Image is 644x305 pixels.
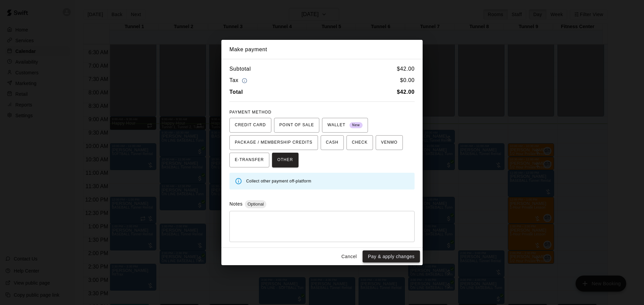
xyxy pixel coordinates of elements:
[376,135,403,150] button: VENMO
[327,120,363,131] span: WALLET
[338,250,360,263] button: Cancel
[235,120,266,131] span: CREDIT CARD
[352,137,368,148] span: CHECK
[363,250,420,263] button: Pay & apply changes
[400,76,415,85] h6: $ 0.00
[381,137,397,148] span: VENMO
[246,179,311,183] span: Collect other payment off-platform
[229,153,269,167] button: E-TRANSFER
[229,118,271,133] button: CREDIT CARD
[322,118,368,133] button: WALLET New
[397,65,415,73] h6: $ 42.00
[235,137,313,148] span: PACKAGE / MEMBERSHIP CREDITS
[221,40,423,59] h2: Make payment
[346,135,373,150] button: CHECK
[350,121,363,130] span: New
[277,155,293,165] span: OTHER
[229,65,251,73] h6: Subtotal
[229,201,243,207] label: Notes
[229,76,249,85] h6: Tax
[245,202,266,207] span: Optional
[229,89,243,95] b: Total
[321,135,344,150] button: CASH
[229,135,318,150] button: PACKAGE / MEMBERSHIP CREDITS
[235,155,264,165] span: E-TRANSFER
[229,110,271,115] span: PAYMENT METHOD
[326,137,338,148] span: CASH
[279,120,314,131] span: POINT OF SALE
[274,118,319,133] button: POINT OF SALE
[272,153,299,167] button: OTHER
[397,89,415,95] b: $ 42.00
